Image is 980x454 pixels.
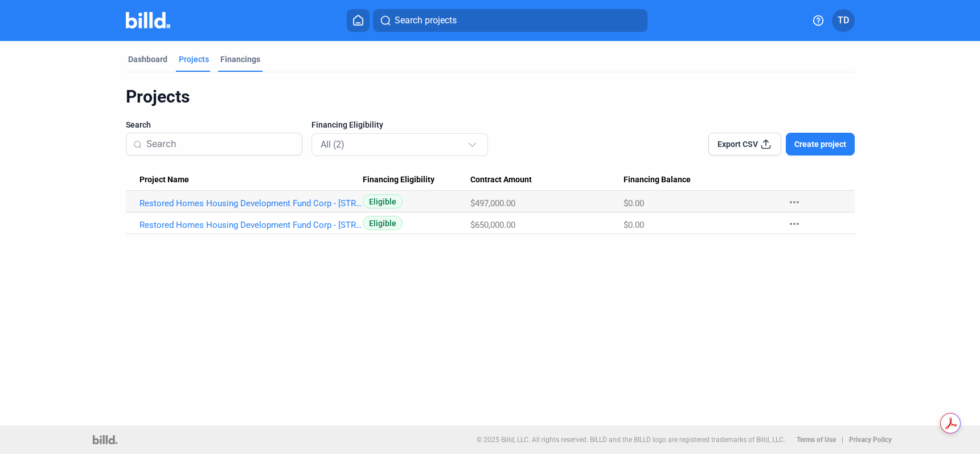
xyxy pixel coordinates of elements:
div: Financings [220,54,260,65]
a: Restored Homes Housing Development Fund Corp - [STREET_ADDRESS] [140,198,363,208]
div: Contract Amount [470,175,623,185]
mat-icon: more_horiz [788,195,801,209]
div: Projects [126,86,855,108]
span: Search projects [395,14,457,27]
b: Terms of Use [797,436,836,444]
a: Restored Homes Housing Development Fund Corp - [STREET_ADDRESS] [140,220,363,230]
div: Financing Balance [624,175,777,185]
div: Financing Eligibility [363,175,470,185]
mat-icon: more_horiz [788,217,801,231]
span: $0.00 [624,198,644,208]
div: Dashboard [128,54,167,65]
b: Privacy Policy [849,436,892,444]
img: logo [93,435,117,444]
span: Create project [794,138,846,150]
span: $0.00 [624,220,644,230]
span: Financing Eligibility [311,119,383,130]
span: Financing Balance [624,175,691,185]
div: Projects [179,54,209,65]
input: Search [146,132,295,156]
p: | [842,436,843,444]
span: $497,000.00 [470,198,515,208]
span: Project Name [140,175,189,185]
span: Eligible [363,194,403,208]
button: TD [832,9,855,32]
span: Eligible [363,216,403,230]
span: $650,000.00 [470,220,515,230]
span: Export CSV [717,138,758,150]
div: Project Name [140,175,363,185]
span: Search [126,119,151,130]
button: Search projects [373,9,647,32]
span: TD [838,14,849,27]
span: Contract Amount [470,175,532,185]
mat-select-trigger: All (2) [321,139,345,150]
button: Create project [786,133,855,156]
p: © 2025 Billd, LLC. All rights reserved. BILLD and the BILLD logo are registered trademarks of Bil... [477,436,785,444]
img: Billd Company Logo [126,12,171,28]
span: Financing Eligibility [363,175,434,185]
button: Export CSV [708,133,781,156]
